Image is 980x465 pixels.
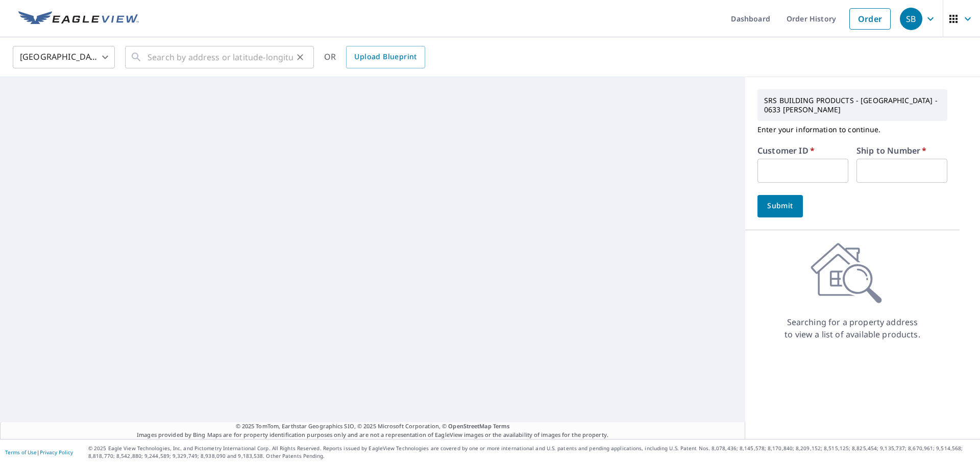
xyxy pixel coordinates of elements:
[493,422,510,430] a: Terms
[760,92,945,118] p: SRS BUILDING PRODUCTS - [GEOGRAPHIC_DATA] - 0633 [PERSON_NAME]
[757,146,815,155] label: Customer ID
[448,422,491,430] a: OpenStreetMap
[354,51,416,63] span: Upload Blueprint
[324,46,425,68] div: OR
[856,146,926,155] label: Ship to Number
[757,195,803,217] button: Submit
[293,50,307,64] button: Clear
[784,316,921,340] p: Searching for a property address to view a list of available products.
[88,445,975,460] p: © 2025 Eagle View Technologies, Inc. and Pictometry International Corp. All Rights Reserved. Repo...
[40,449,73,456] a: Privacy Policy
[766,200,795,212] span: Submit
[236,422,510,431] span: © 2025 TomTom, Earthstar Geographics SIO, © 2025 Microsoft Corporation, ©
[5,449,73,455] p: |
[757,121,947,138] p: Enter your information to continue.
[346,46,425,68] a: Upload Blueprint
[5,449,37,456] a: Terms of Use
[18,11,139,27] img: EV Logo
[13,43,115,71] div: [GEOGRAPHIC_DATA]
[148,43,293,71] input: Search by address or latitude-longitude
[849,8,891,30] a: Order
[900,8,922,30] div: SB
